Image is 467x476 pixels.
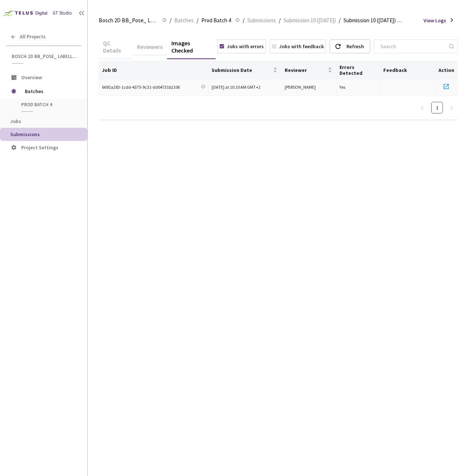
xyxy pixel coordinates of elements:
[337,61,380,79] th: Errors Detected
[20,34,46,40] span: All Projects
[246,16,277,24] a: Submissions
[285,84,316,90] span: [PERSON_NAME]
[284,16,336,25] span: Submission 10 ([DATE])
[285,67,326,73] span: Reviewer
[99,16,158,25] span: Bosch 2D BB_Pose_ Labelling (2025)
[435,61,457,79] th: Action
[380,61,435,79] th: Feedback
[279,43,324,50] div: Jobs with feedback
[282,61,337,79] th: Reviewer
[25,84,75,99] span: Batches
[99,61,209,79] th: Job ID
[212,67,272,73] span: Submission Date
[21,101,75,108] span: Prod Batch 4
[247,16,276,25] span: Submissions
[102,84,180,91] span: 6692a283-1cdd-4375-9c31-dd04731b2106
[174,16,194,25] span: Batches
[209,61,282,79] th: Submission Date
[279,16,281,25] li: /
[12,53,77,59] span: Bosch 2D BB_Pose_ Labelling (2025)
[346,40,364,53] div: Refresh
[133,43,167,55] div: Reviewers
[431,102,443,114] li: 1
[197,16,198,25] li: /
[339,84,345,90] span: Yes
[243,16,244,25] li: /
[21,74,42,81] span: Overview
[10,131,40,138] span: Submissions
[339,16,341,25] li: /
[227,43,264,50] div: Jobs with errors
[417,102,428,114] button: left
[432,102,443,113] a: 1
[376,40,448,53] input: Search
[417,102,428,114] li: Previous Page
[282,16,337,24] a: Submission 10 ([DATE])
[446,102,457,114] button: right
[53,10,72,17] div: GT Studio
[201,16,231,25] span: Prod Batch 4
[170,16,171,25] li: /
[212,84,261,90] span: [DATE] at 10:10 AM GMT+2
[420,106,425,110] span: left
[167,39,216,59] div: Images Checked
[99,39,133,59] div: QC Details
[10,118,21,124] span: Jobs
[449,106,454,110] span: right
[21,144,58,151] span: Project Settings
[343,16,403,25] span: Submission 10 ([DATE]) QC - [DATE]
[446,102,457,114] li: Next Page
[173,16,195,24] a: Batches
[424,17,446,24] span: View Logs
